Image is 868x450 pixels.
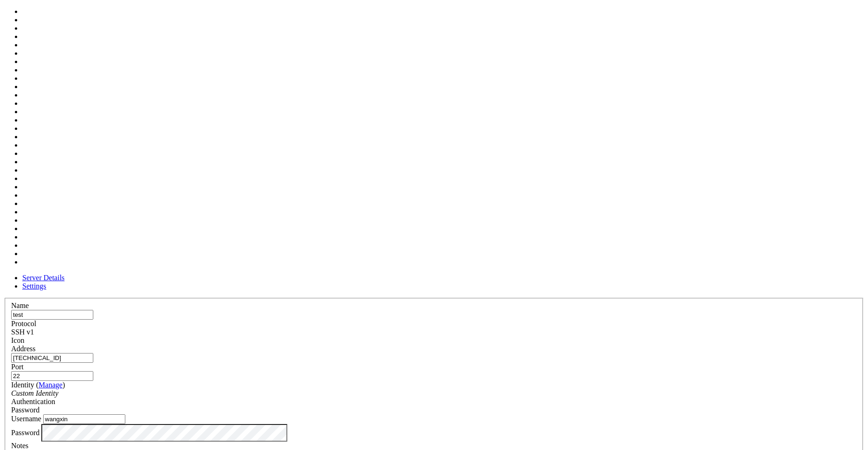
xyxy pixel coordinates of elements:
label: Authentication [11,398,55,405]
a: Manage [39,381,63,389]
input: Server Name [11,310,93,320]
i: Custom Identity [11,389,58,397]
div: Password [11,406,857,414]
span: Password [11,406,39,414]
label: Protocol [11,320,36,328]
label: Port [11,363,24,371]
label: Name [11,302,29,309]
x-row: Connection timed out [4,4,746,12]
div: Custom Identity [11,389,857,398]
label: Address [11,345,35,353]
input: Host Name or IP [11,353,93,363]
span: SSH v1 [11,328,34,336]
div: SSH v1 [11,328,857,336]
label: Password [11,428,39,436]
label: Identity [11,381,65,389]
div: (0, 1) [4,12,7,19]
input: Port Number [11,371,93,381]
span: ( ) [36,381,65,389]
label: Username [11,415,41,423]
label: Icon [11,336,24,344]
label: Notes [11,442,28,450]
input: Login Username [43,414,125,424]
a: Server Details [22,274,65,282]
a: Settings [22,282,46,290]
